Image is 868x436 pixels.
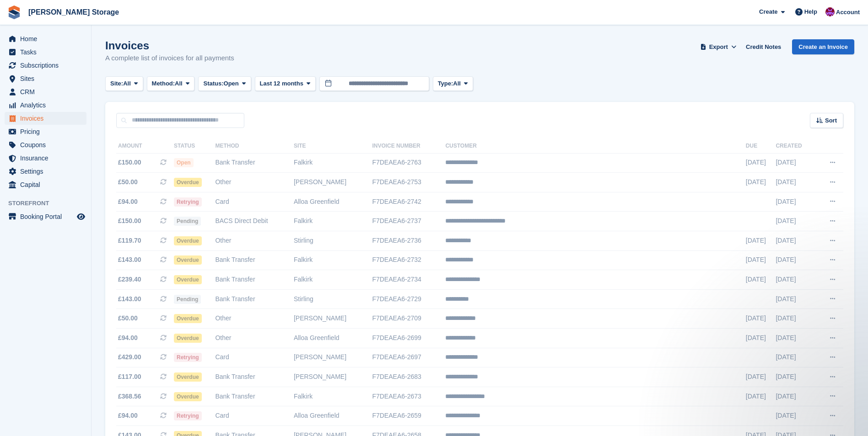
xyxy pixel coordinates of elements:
[25,5,123,20] a: [PERSON_NAME] Storage
[804,7,817,16] span: Help
[825,7,835,16] img: Audra Whitelaw
[5,210,86,223] a: menu
[20,99,75,112] span: Analytics
[20,210,75,223] span: Booking Portal
[8,199,91,208] span: Storefront
[742,39,785,54] a: Credit Notes
[20,138,75,151] span: Coupons
[20,46,75,58] span: Tasks
[5,32,86,45] a: menu
[5,99,86,112] a: menu
[20,32,75,45] span: Home
[20,85,75,98] span: CRM
[20,125,75,138] span: Pricing
[698,39,739,54] button: Export
[20,178,75,191] span: Capital
[20,112,75,125] span: Invoices
[5,85,86,98] a: menu
[5,178,86,191] a: menu
[7,5,21,19] img: stora-icon-8386f47178a22dfd0bd8f6a31ec36ba5ce8667c1dd55bd0f319d3a0aa187defe.svg
[5,125,86,138] a: menu
[5,138,86,151] a: menu
[5,46,86,58] a: menu
[5,59,86,72] a: menu
[5,112,86,125] a: menu
[836,8,860,17] span: Account
[20,165,75,178] span: Settings
[75,211,86,222] a: Preview store
[20,152,75,165] span: Insurance
[5,72,86,85] a: menu
[792,39,854,54] a: Create an Invoice
[709,43,728,52] span: Export
[20,59,75,72] span: Subscriptions
[20,72,75,85] span: Sites
[5,165,86,178] a: menu
[105,39,234,52] h1: Invoices
[5,152,86,165] a: menu
[105,53,234,64] p: A complete list of invoices for all payments
[759,7,777,16] span: Create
